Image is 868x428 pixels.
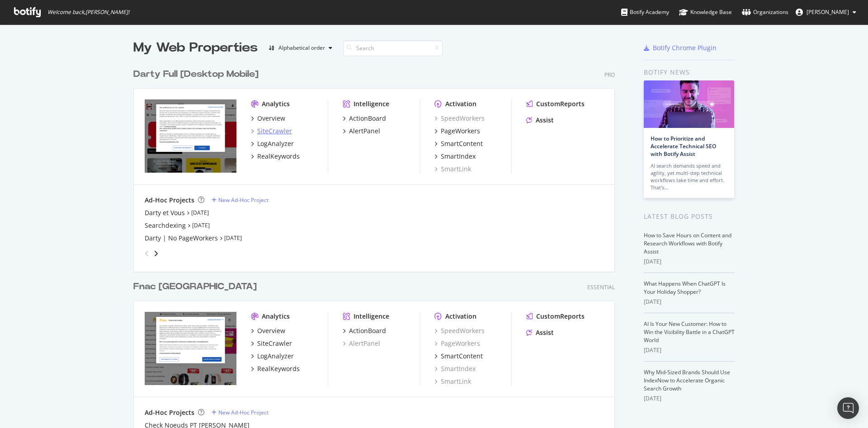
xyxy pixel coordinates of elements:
[651,135,716,158] a: How to Prioritize and Accelerate Technical SEO with Botify Assist
[837,397,859,419] div: Open Intercom Messenger
[644,258,735,266] div: [DATE]
[807,8,849,16] span: Matthieu Cocteau
[441,152,476,161] div: SmartIndex
[644,280,726,296] a: What Happens When ChatGPT Is Your Holiday Shopper?
[133,280,260,293] a: Fnac [GEOGRAPHIC_DATA]
[47,9,129,16] span: Welcome back, [PERSON_NAME] !
[788,5,863,19] button: [PERSON_NAME]
[445,99,476,108] div: Activation
[441,352,483,361] div: SmartContent
[218,196,269,204] div: New Ad-Hoc Project
[133,68,262,81] a: Darty Full [Desktop Mobile]
[145,99,236,173] img: www.darty.com/
[257,326,285,335] div: Overview
[644,368,730,392] a: Why Mid-Sized Brands Should Use IndexNow to Accelerate Organic Search Growth
[354,312,389,321] div: Intelligence
[644,395,735,403] div: [DATE]
[251,339,292,348] a: SiteCrawler
[218,409,269,416] div: New Ad-Hoc Project
[133,68,259,81] div: Darty Full [Desktop Mobile]
[742,8,788,17] div: Organizations
[145,234,218,243] a: Darty | No PageWorkers
[644,80,734,128] img: How to Prioritize and Accelerate Technical SEO with Botify Assist
[145,221,186,230] a: Searchdexing
[224,234,242,242] a: [DATE]
[343,326,386,335] a: ActionBoard
[644,43,717,52] a: Botify Chrome Plugin
[536,99,585,108] div: CustomReports
[104,52,111,60] img: tab_keywords_by_traffic_grey.svg
[621,8,669,17] div: Botify Academy
[587,283,615,291] div: Essential
[257,352,294,361] div: LogAnalyzer
[257,339,292,348] div: SiteCrawler
[257,139,294,148] div: LogAnalyzer
[153,249,159,258] div: angle-right
[349,326,386,335] div: ActionBoard
[644,298,735,306] div: [DATE]
[343,127,380,136] a: AlertPanel
[441,139,483,148] div: SmartContent
[536,312,585,321] div: CustomReports
[14,24,22,31] img: website_grey.svg
[644,212,735,221] div: Latest Blog Posts
[651,162,727,191] div: AI search demands speed and agility, yet multi-step technical workflows take time and effort. Tha...
[644,67,735,77] div: Botify news
[191,209,209,216] a: [DATE]
[257,127,292,136] div: SiteCrawler
[251,326,285,335] a: Overview
[192,221,210,229] a: [DATE]
[441,127,480,136] div: PageWorkers
[434,127,480,136] a: PageWorkers
[251,152,300,161] a: RealKeywords
[526,312,585,321] a: CustomReports
[526,99,585,108] a: CustomReports
[526,328,554,337] a: Assist
[145,208,185,217] a: Darty et Vous
[434,152,476,161] a: SmartIndex
[212,196,269,204] a: New Ad-Hoc Project
[145,408,194,417] div: Ad-Hoc Projects
[257,364,300,373] div: RealKeywords
[343,339,380,348] a: AlertPanel
[38,52,45,60] img: tab_domain_overview_orange.svg
[343,40,443,56] input: Search
[262,312,290,321] div: Analytics
[653,43,717,52] div: Botify Chrome Plugin
[278,45,325,51] div: Alphabetical order
[644,320,735,344] a: AI Is Your New Customer: How to Win the Visibility Battle in a ChatGPT World
[262,99,290,108] div: Analytics
[251,364,300,373] a: RealKeywords
[349,114,386,123] div: ActionBoard
[114,53,137,59] div: Mots-clés
[133,280,257,293] div: Fnac [GEOGRAPHIC_DATA]
[24,24,102,31] div: Domaine: [DOMAIN_NAME]
[141,246,153,261] div: angle-left
[434,326,485,335] a: SpeedWorkers
[145,312,236,385] img: www.fnac.pt
[343,114,386,123] a: ActionBoard
[145,196,194,205] div: Ad-Hoc Projects
[434,339,480,348] a: PageWorkers
[133,39,258,57] div: My Web Properties
[644,231,731,255] a: How to Save Hours on Content and Research Workflows with Botify Assist
[212,409,269,416] a: New Ad-Hoc Project
[251,352,294,361] a: LogAnalyzer
[265,41,336,55] button: Alphabetical order
[434,114,485,123] a: SpeedWorkers
[445,312,476,321] div: Activation
[14,14,22,22] img: logo_orange.svg
[644,346,735,354] div: [DATE]
[679,8,732,17] div: Knowledge Base
[25,14,44,22] div: v 4.0.25
[251,114,285,123] a: Overview
[434,377,471,386] a: SmartLink
[251,127,292,136] a: SiteCrawler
